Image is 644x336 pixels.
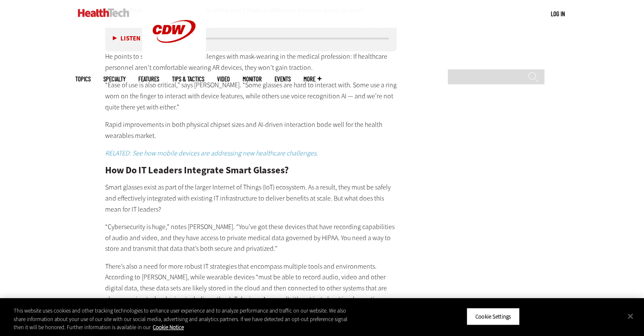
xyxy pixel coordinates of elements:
span: Specialty [103,76,126,82]
p: “Ease of use is also critical,” says [PERSON_NAME]. “Some glasses are hard to interact with. Some... [105,80,397,112]
a: Log in [551,10,565,17]
a: More information about your privacy [153,324,184,331]
a: MonITor [243,76,262,82]
a: Video [217,76,230,82]
span: More [303,76,321,82]
p: There’s also a need for more robust IT strategies that encompass multiple tools and environments.... [105,261,397,316]
a: Events [275,76,291,82]
button: Cookie Settings [467,307,520,325]
p: “Cybersecurity is huge,” notes [PERSON_NAME]. “You’ve got these devices that have recording capab... [105,221,397,254]
a: RELATED: See how mobile devices are addressing new healthcare challenges. [105,149,318,158]
img: Home [78,9,129,17]
a: CDW [142,56,206,65]
a: Tips & Tactics [172,76,204,82]
h2: How Do IT Leaders Integrate Smart Glasses? [105,166,397,175]
a: Features [138,76,159,82]
p: Rapid improvements in both physical chipset sizes and AI-driven interaction bode well for the hea... [105,119,397,141]
div: This website uses cookies and other tracking technologies to enhance user experience and to analy... [14,307,354,332]
span: Topics [75,76,91,82]
button: Close [621,307,640,325]
p: Smart glasses exist as part of the larger Internet of Things (IoT) ecosystem. As a result, they m... [105,182,397,215]
div: User menu [551,9,565,18]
